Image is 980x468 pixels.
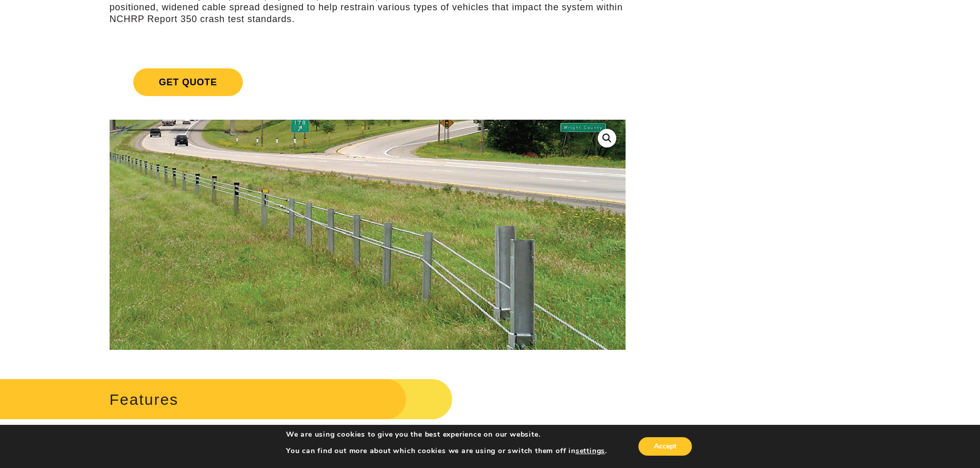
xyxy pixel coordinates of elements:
p: You can find out more about which cookies we are using or switch them off in . [286,446,607,456]
button: Accept [638,437,692,456]
a: Get Quote [110,56,626,108]
button: settings [576,446,605,456]
p: We are using cookies to give you the best experience on our website. [286,430,607,439]
span: Get Quote [133,68,243,96]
